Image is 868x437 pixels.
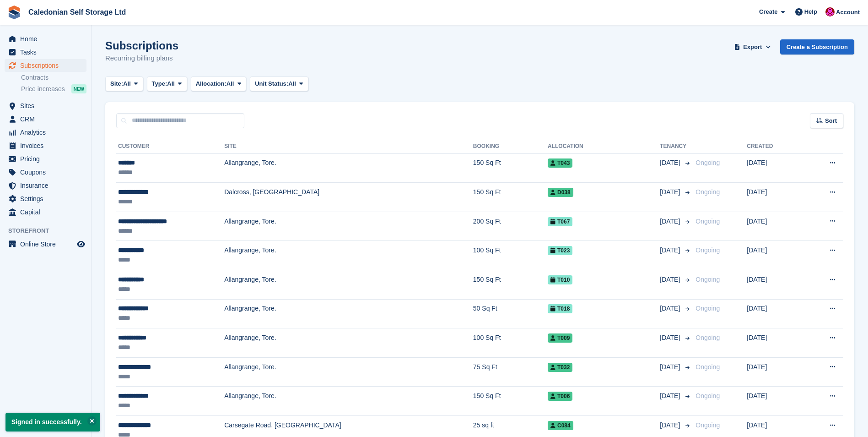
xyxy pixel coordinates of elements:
[105,39,178,52] h1: Subscriptions
[5,179,86,192] a: menu
[224,241,473,270] td: Allangrange, Tore.
[660,421,682,430] span: [DATE]
[5,413,100,432] p: Signed in successfully.
[548,188,573,197] span: D038
[224,153,473,183] td: Allangrange, Tore.
[695,334,720,341] span: Ongoing
[660,275,682,284] span: [DATE]
[21,85,65,93] span: Price increases
[548,217,572,226] span: T067
[25,5,129,20] a: Caledonian Self Storage Ltd
[660,246,682,255] span: [DATE]
[20,99,75,112] span: Sites
[250,76,308,92] button: Unit Status: All
[20,33,75,45] span: Home
[473,183,548,212] td: 150 Sq Ft
[660,391,682,401] span: [DATE]
[780,39,854,55] a: Create a Subscription
[747,299,803,328] td: [DATE]
[548,158,572,168] span: T043
[20,238,75,251] span: Online Store
[747,212,803,241] td: [DATE]
[548,392,572,401] span: T006
[5,59,86,72] a: menu
[21,84,86,94] a: Price increases NEW
[20,179,75,192] span: Insurance
[20,113,75,126] span: CRM
[147,76,187,92] button: Type: All
[473,270,548,300] td: 150 Sq Ft
[5,99,86,112] a: menu
[224,299,473,328] td: Allangrange, Tore.
[660,139,692,154] th: Tenancy
[695,218,720,225] span: Ongoing
[167,79,175,88] span: All
[8,226,91,235] span: Storefront
[224,357,473,387] td: Allangrange, Tore.
[5,46,86,59] a: menu
[747,387,803,416] td: [DATE]
[5,33,86,45] a: menu
[825,116,837,126] span: Sort
[224,328,473,358] td: Allangrange, Tore.
[20,206,75,218] span: Capital
[71,84,86,93] div: NEW
[660,217,682,226] span: [DATE]
[5,113,86,126] a: menu
[743,43,762,52] span: Export
[21,73,86,82] a: Contracts
[20,59,75,72] span: Subscriptions
[196,79,226,88] span: Allocation:
[224,212,473,241] td: Allangrange, Tore.
[473,139,548,154] th: Booking
[20,139,75,152] span: Invoices
[660,362,682,372] span: [DATE]
[747,357,803,387] td: [DATE]
[695,363,720,371] span: Ongoing
[695,188,720,196] span: Ongoing
[473,387,548,416] td: 150 Sq Ft
[224,183,473,212] td: Dalcross, [GEOGRAPHIC_DATA]
[660,187,682,197] span: [DATE]
[116,139,224,154] th: Customer
[473,357,548,387] td: 75 Sq Ft
[548,275,572,284] span: T010
[747,328,803,358] td: [DATE]
[20,166,75,179] span: Coupons
[695,421,720,429] span: Ongoing
[548,246,572,255] span: T023
[548,139,660,154] th: Allocation
[191,76,247,92] button: Allocation: All
[695,246,720,254] span: Ongoing
[20,192,75,205] span: Settings
[5,139,86,152] a: menu
[695,392,720,399] span: Ongoing
[747,139,803,154] th: Created
[224,270,473,300] td: Allangrange, Tore.
[548,333,572,343] span: T009
[695,276,720,283] span: Ongoing
[224,139,473,154] th: Site
[473,299,548,328] td: 50 Sq Ft
[5,238,86,251] a: menu
[473,241,548,270] td: 100 Sq Ft
[759,7,777,16] span: Create
[5,126,86,139] a: menu
[5,153,86,165] a: menu
[660,333,682,343] span: [DATE]
[825,7,835,16] img: Donald Mathieson
[288,79,296,88] span: All
[660,158,682,168] span: [DATE]
[123,79,131,88] span: All
[110,79,123,88] span: Site:
[5,166,86,179] a: menu
[255,79,288,88] span: Unit Status:
[5,192,86,205] a: menu
[20,153,75,165] span: Pricing
[224,387,473,416] td: Allangrange, Tore.
[747,153,803,183] td: [DATE]
[548,304,572,313] span: T018
[152,79,167,88] span: Type:
[695,159,720,166] span: Ongoing
[660,304,682,313] span: [DATE]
